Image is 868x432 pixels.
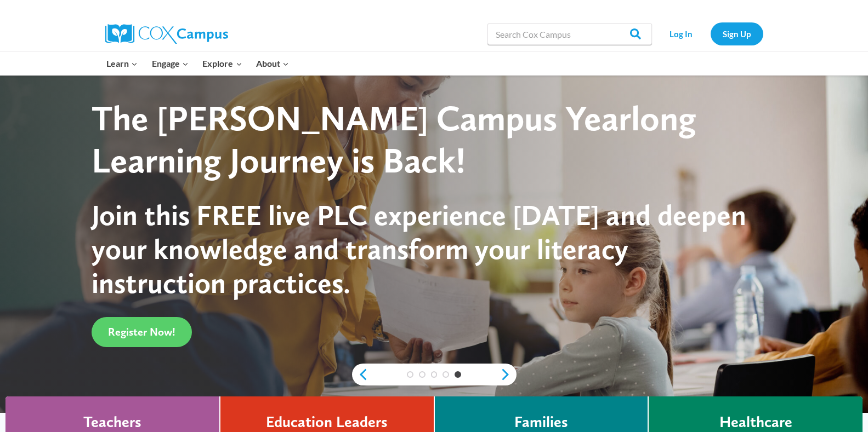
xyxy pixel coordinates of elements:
h4: Healthcare [719,413,792,431]
h4: Families [514,413,568,431]
button: Child menu of Engage [145,52,196,75]
a: Log In [657,22,705,45]
h4: Teachers [83,413,141,431]
nav: Primary Navigation [100,52,296,75]
button: Child menu of About [249,52,296,75]
button: Child menu of Learn [100,52,145,75]
input: Search Cox Campus [487,23,652,45]
button: Child menu of Explore [196,52,249,75]
img: Cox Campus [105,24,228,44]
div: The [PERSON_NAME] Campus Yearlong Learning Journey is Back! [92,97,757,182]
nav: Secondary Navigation [657,22,763,45]
h4: Education Leaders [266,413,388,431]
a: Sign Up [711,22,763,45]
a: Register Now! [92,317,192,347]
span: Register Now! [108,325,175,338]
span: Join this FREE live PLC experience [DATE] and deepen your knowledge and transform your literacy i... [92,198,746,301]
